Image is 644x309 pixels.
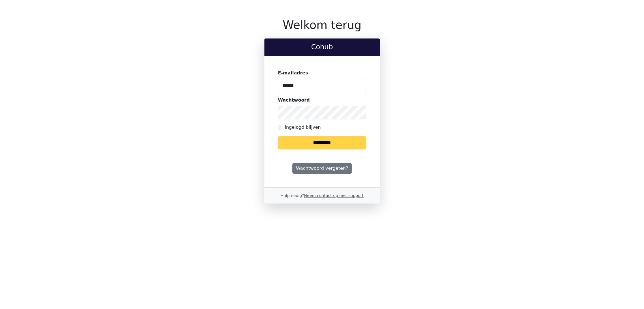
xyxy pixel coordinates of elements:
label: Ingelogd blijven [285,124,321,131]
a: Neem contact op met support [304,193,363,198]
label: E-mailadres [278,70,308,76]
a: Wachtwoord vergeten? [292,163,352,174]
h2: Cohub [269,43,375,51]
small: Hulp nodig? [280,193,364,198]
h1: Welkom terug [264,18,380,32]
label: Wachtwoord [278,97,310,104]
